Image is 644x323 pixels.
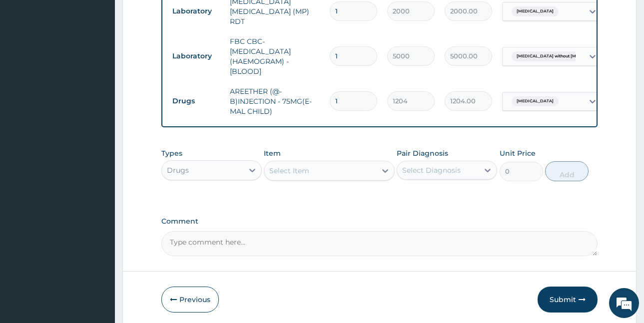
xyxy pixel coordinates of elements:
[397,148,448,158] label: Pair Diagnosis
[161,287,219,313] button: Previous
[500,148,536,158] label: Unit Price
[545,161,589,181] button: Add
[18,50,40,75] img: d_794563401_company_1708531726252_794563401
[5,216,190,251] textarea: Type your message and hit 'Enter'
[402,165,461,175] div: Select Diagnosis
[512,51,613,61] span: [MEDICAL_DATA] without [MEDICAL_DATA]
[52,56,168,69] div: Chat with us now
[269,166,309,176] div: Select Item
[161,217,598,226] label: Comment
[58,97,138,198] span: We're online!
[264,148,281,158] label: Item
[167,92,225,110] td: Drugs
[167,165,189,175] div: Drugs
[167,47,225,65] td: Laboratory
[225,81,325,121] td: AREETHER (@-B)INJECTION - 75MG(E-MAL CHILD)
[167,2,225,20] td: Laboratory
[538,287,598,313] button: Submit
[225,31,325,81] td: FBC CBC-[MEDICAL_DATA] (HAEMOGRAM) - [BLOOD]
[512,96,559,106] span: [MEDICAL_DATA]
[164,5,188,29] div: Minimize live chat window
[161,149,182,158] label: Types
[512,6,559,16] span: [MEDICAL_DATA]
